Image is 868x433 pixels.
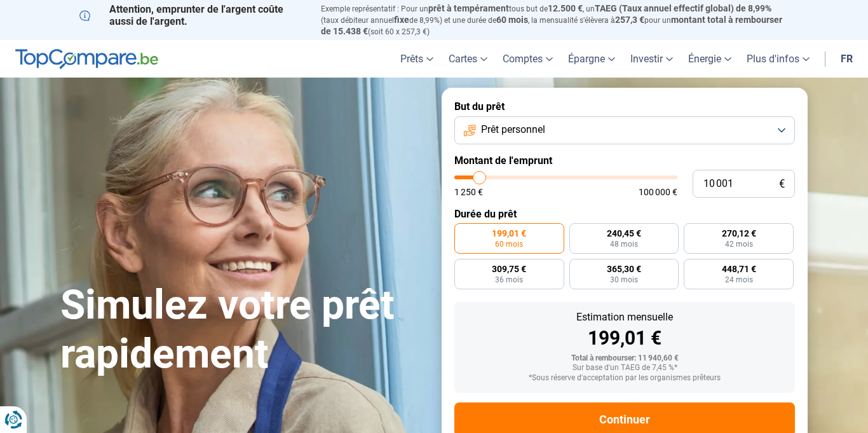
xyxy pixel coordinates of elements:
span: 60 mois [495,240,523,248]
span: fixe [394,15,409,25]
label: Montant de l'emprunt [454,155,795,167]
span: 30 mois [610,276,638,284]
div: Total à rembourser: 11 940,60 € [465,354,785,363]
a: Énergie [681,40,739,78]
a: Plus d'infos [739,40,817,78]
span: 257,3 € [615,15,644,25]
span: 240,45 € [607,229,641,238]
a: Investir [623,40,681,78]
a: Prêts [393,40,441,78]
div: 199,01 € [465,329,785,348]
span: montant total à rembourser de 15.438 € [321,15,782,36]
span: 60 mois [496,15,528,25]
div: Sur base d'un TAEG de 7,45 %* [465,364,785,373]
label: But du prêt [454,100,795,113]
a: Cartes [441,40,495,78]
div: Estimation mensuelle [465,312,785,322]
label: Durée du prêt [454,208,795,220]
span: 36 mois [495,276,523,284]
span: 100 000 € [639,188,677,196]
span: 199,01 € [492,229,526,238]
span: 448,71 € [722,265,756,273]
span: 309,75 € [492,265,526,273]
span: 270,12 € [722,229,756,238]
span: 365,30 € [607,265,641,273]
img: TopCompare [15,49,158,69]
span: 24 mois [725,276,753,284]
div: *Sous réserve d'acceptation par les organismes prêteurs [465,374,785,383]
p: Exemple représentatif : Pour un tous but de , un (taux débiteur annuel de 8,99%) et une durée de ... [321,3,789,37]
a: Épargne [560,40,623,78]
span: € [779,179,785,189]
span: TAEG (Taux annuel effectif global) de 8,99% [595,3,771,13]
span: 12.500 € [548,3,583,13]
a: Comptes [495,40,560,78]
span: 42 mois [725,240,753,248]
p: Attention, emprunter de l'argent coûte aussi de l'argent. [79,3,306,27]
span: prêt à tempérament [428,3,509,13]
a: fr [833,40,860,78]
span: 1 250 € [454,188,483,196]
span: Prêt personnel [481,123,545,137]
button: Prêt personnel [454,116,795,144]
span: 48 mois [610,240,638,248]
h1: Simulez votre prêt rapidement [60,281,426,379]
